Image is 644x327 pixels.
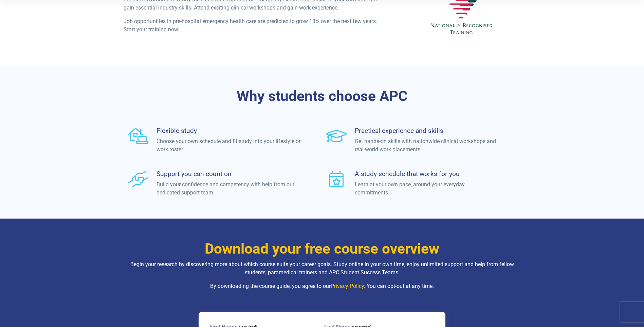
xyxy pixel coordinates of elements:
p: Begin your research by discovering more about which course suits your career goals. Study online ... [124,260,521,277]
p: By downloading the course guide, you agree to our . You can opt-out at any time. [124,282,521,290]
h4: Flexible study [157,127,301,135]
p: Get hands-on skills with nationwide clinical workshops and real-world work placements. [355,137,500,154]
p: Job opportunities in pre-hospital emergency health care are predicted to grow 13% over the next f... [124,17,386,34]
a: Privacy Policy [331,283,364,289]
p: Choose your own schedule and fit study into your lifestyle or work roster [157,137,301,154]
h4: A study schedule that works for you [355,170,500,178]
p: Learn at your own pace, around your everyday commitments. [355,180,500,197]
p: Build your confidence and competency with help from our dedicated support team. [157,180,301,197]
h3: Why students choose APC [124,88,521,105]
h4: Support you can count on [157,170,301,178]
h4: Practical experience and skills [355,127,500,135]
h3: Download your free course overview [124,240,521,258]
